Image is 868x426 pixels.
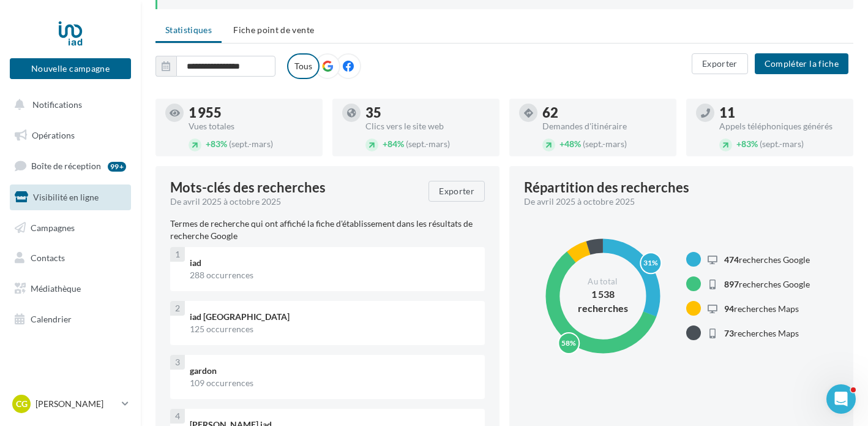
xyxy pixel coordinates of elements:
[287,53,320,79] label: Tous
[190,257,475,269] div: iad
[383,139,387,149] span: +
[724,303,734,314] span: 94
[383,139,404,149] span: 84%
[559,139,581,149] span: 48%
[583,139,627,149] span: (sept.-mars)
[190,311,475,323] div: iad [GEOGRAPHIC_DATA]
[189,122,313,131] div: Vues totales
[524,181,689,194] div: Répartition des recherches
[406,139,450,149] span: (sept.-mars)
[170,301,185,316] div: 2
[724,279,810,289] span: recherches Google
[542,122,667,131] div: Demandes d'itinéraire
[7,276,133,302] a: Médiathèque
[170,181,326,194] span: Mots-clés des recherches
[170,409,185,424] div: 4
[229,139,273,149] span: (sept.-mars)
[719,122,844,131] div: Appels téléphoniques générés
[10,392,131,416] a: CG [PERSON_NAME]
[428,181,485,202] button: Exporter
[755,53,848,74] button: Compléter la fiche
[233,25,314,35] span: Fiche point de vente
[108,162,126,172] div: 99+
[736,139,758,149] span: 83%
[365,122,490,131] div: Clics vers le site web
[190,365,475,377] div: gardon
[7,123,133,148] a: Opérations
[190,323,475,335] div: 125 occurrences
[36,398,117,410] p: [PERSON_NAME]
[170,247,185,262] div: 1
[724,328,799,338] span: recherches Maps
[33,192,99,202] span: Visibilité en ligne
[724,303,799,314] span: recherches Maps
[7,153,133,179] a: Boîte de réception99+
[190,269,475,281] div: 288 occurrences
[32,130,75,140] span: Opérations
[7,215,133,241] a: Campagnes
[10,58,131,79] button: Nouvelle campagne
[190,377,475,389] div: 109 occurrences
[7,306,133,332] a: Calendrier
[724,254,739,265] span: 474
[719,106,844,120] div: 11
[189,106,313,120] div: 1 955
[559,139,564,149] span: +
[31,253,65,263] span: Contacts
[206,139,211,149] span: +
[7,184,133,210] a: Visibilité en ligne
[724,279,739,289] span: 897
[16,398,28,410] span: CG
[170,218,485,242] p: Termes de recherche qui ont affiché la fiche d'établissement dans les résultats de recherche Google
[750,58,853,68] a: Compléter la fiche
[365,106,490,120] div: 35
[724,328,734,338] span: 73
[31,161,101,171] span: Boîte de réception
[170,196,419,208] div: De avril 2025 à octobre 2025
[736,139,741,149] span: +
[524,196,829,208] div: De avril 2025 à octobre 2025
[826,384,856,414] iframe: Intercom live chat
[692,53,748,74] button: Exporter
[170,355,185,370] div: 3
[542,106,667,120] div: 62
[31,283,81,294] span: Médiathèque
[7,245,133,271] a: Contacts
[31,222,75,232] span: Campagnes
[760,139,804,149] span: (sept.-mars)
[724,254,810,265] span: recherches Google
[32,99,82,110] span: Notifications
[7,92,129,118] button: Notifications
[206,139,227,149] span: 83%
[31,314,72,324] span: Calendrier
